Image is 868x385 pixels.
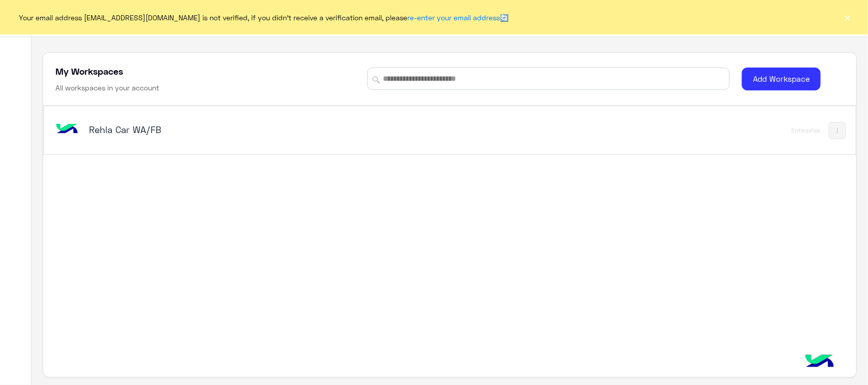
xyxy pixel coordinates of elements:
div: Enterprise [792,126,821,135]
a: re-enter your email address [408,13,500,22]
button: × [843,12,853,22]
img: bot image [53,116,81,143]
span: Your email address [EMAIL_ADDRESS][DOMAIN_NAME] is not verified, if you didn't receive a verifica... [19,12,509,23]
h5: My Workspaces [55,65,123,77]
h5: Rehla Car WA/FB [89,123,374,136]
h6: All workspaces in your account [55,83,159,93]
button: Add Workspace [742,68,821,90]
img: hulul-logo.png [802,344,837,380]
